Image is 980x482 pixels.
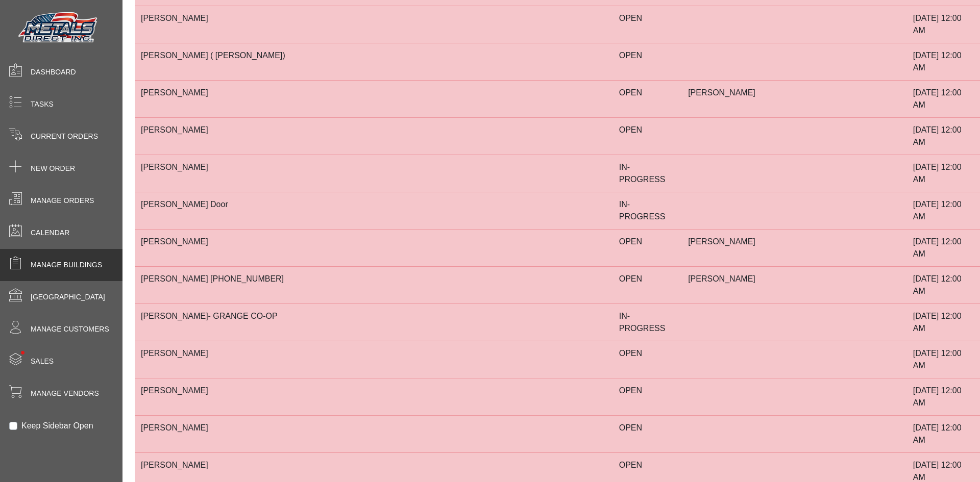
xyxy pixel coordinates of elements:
[613,192,682,229] td: IN-PROGRESS
[907,117,980,155] td: [DATE] 12:00 AM
[135,229,613,266] td: [PERSON_NAME]
[135,341,613,378] td: [PERSON_NAME]
[682,80,851,117] td: [PERSON_NAME]
[907,43,980,80] td: [DATE] 12:00 AM
[135,155,613,192] td: [PERSON_NAME]
[31,131,98,142] span: Current Orders
[907,6,980,43] td: [DATE] 12:00 AM
[15,9,102,47] img: Metals Direct Inc Logo
[135,43,613,80] td: [PERSON_NAME] ( [PERSON_NAME])
[31,356,54,367] span: Sales
[613,43,682,80] td: OPEN
[31,324,109,335] span: Manage Customers
[613,415,682,452] td: OPEN
[907,229,980,266] td: [DATE] 12:00 AM
[907,415,980,452] td: [DATE] 12:00 AM
[31,67,76,78] span: Dashboard
[613,80,682,117] td: OPEN
[135,378,613,415] td: [PERSON_NAME]
[613,378,682,415] td: OPEN
[907,341,980,378] td: [DATE] 12:00 AM
[21,420,93,432] label: Keep Sidebar Open
[135,192,613,229] td: [PERSON_NAME] Door
[135,6,613,43] td: [PERSON_NAME]
[613,6,682,43] td: OPEN
[613,266,682,303] td: OPEN
[31,388,99,399] span: Manage Vendors
[907,192,980,229] td: [DATE] 12:00 AM
[907,155,980,192] td: [DATE] 12:00 AM
[135,303,613,341] td: [PERSON_NAME]- GRANGE CO-OP
[135,266,613,303] td: [PERSON_NAME] [PHONE_NUMBER]
[613,155,682,192] td: IN-PROGRESS
[31,163,75,174] span: New Order
[907,303,980,341] td: [DATE] 12:00 AM
[682,266,851,303] td: [PERSON_NAME]
[613,303,682,341] td: IN-PROGRESS
[135,80,613,117] td: [PERSON_NAME]
[31,292,105,302] span: [GEOGRAPHIC_DATA]
[613,341,682,378] td: OPEN
[31,99,54,110] span: Tasks
[10,336,36,369] span: •
[135,117,613,155] td: [PERSON_NAME]
[613,229,682,266] td: OPEN
[31,260,102,270] span: Manage Buildings
[682,229,851,266] td: [PERSON_NAME]
[907,266,980,303] td: [DATE] 12:00 AM
[31,227,69,238] span: Calendar
[31,195,94,206] span: Manage Orders
[613,117,682,155] td: OPEN
[135,415,613,452] td: [PERSON_NAME]
[907,378,980,415] td: [DATE] 12:00 AM
[907,80,980,117] td: [DATE] 12:00 AM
